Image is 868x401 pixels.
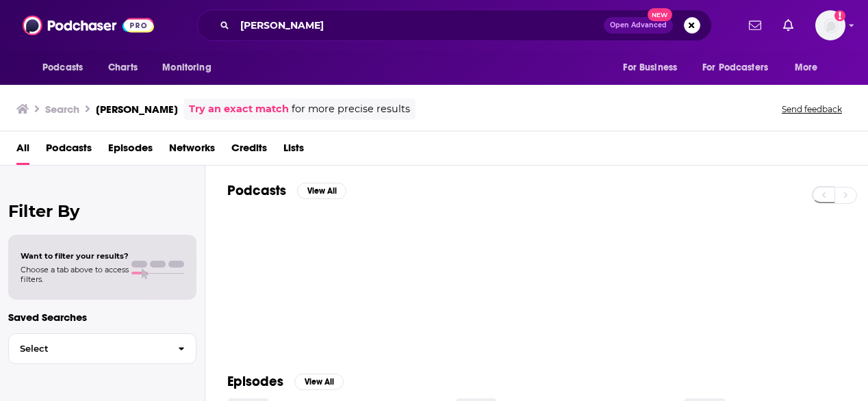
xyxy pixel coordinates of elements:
a: Try an exact match [189,101,289,117]
button: open menu [33,55,101,81]
div: Search podcasts, credits, & more... [197,10,712,41]
span: Want to filter your results? [21,251,129,261]
a: All [16,137,29,165]
span: Open Advanced [610,22,667,29]
a: Episodes [108,137,153,165]
button: View All [297,183,346,199]
button: open menu [153,55,229,81]
button: Open AdvancedNew [604,17,673,34]
a: Lists [283,137,304,165]
span: Choose a tab above to access filters. [21,265,129,284]
a: Credits [231,137,267,165]
a: EpisodesView All [227,373,344,390]
span: More [795,58,818,77]
img: User Profile [815,10,845,40]
button: Send feedback [778,103,846,115]
a: Networks [169,137,215,165]
a: PodcastsView All [227,182,346,199]
a: Podcasts [46,137,92,165]
button: open menu [613,55,694,81]
span: Logged in as aridings [815,10,845,40]
a: Show notifications dropdown [778,14,799,37]
button: Show profile menu [815,10,845,40]
span: Charts [108,58,138,77]
span: for more precise results [292,101,410,117]
a: Show notifications dropdown [743,14,767,37]
p: Saved Searches [8,311,196,324]
img: Podchaser - Follow, Share and Rate Podcasts [23,12,154,38]
h2: Filter By [8,201,196,221]
button: Select [8,333,196,364]
h3: [PERSON_NAME] [96,103,178,116]
svg: Add a profile image [834,10,845,21]
span: New [648,8,672,21]
button: open menu [693,55,788,81]
h3: Search [45,103,79,116]
span: For Podcasters [702,58,768,77]
span: Podcasts [42,58,83,77]
span: For Business [623,58,677,77]
span: Monitoring [162,58,211,77]
h2: Episodes [227,373,283,390]
input: Search podcasts, credits, & more... [235,14,604,36]
button: open menu [785,55,835,81]
span: Select [9,344,167,353]
a: Charts [99,55,146,81]
button: View All [294,374,344,390]
h2: Podcasts [227,182,286,199]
